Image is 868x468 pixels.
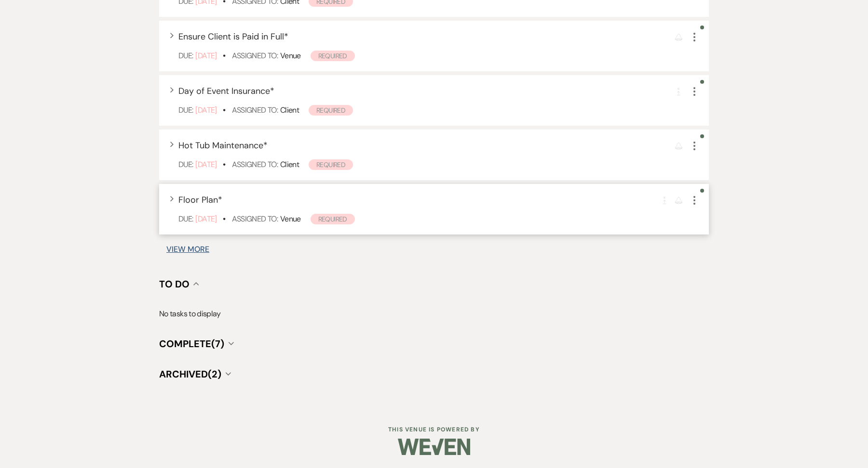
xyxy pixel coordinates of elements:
[178,194,222,206] span: Floor Plan *
[223,214,225,224] b: •
[178,105,193,115] span: Due:
[195,214,217,224] span: [DATE]
[178,51,193,61] span: Due:
[178,85,274,97] span: Day of Event Insurance *
[232,159,278,169] span: Assigned To:
[223,159,225,169] b: •
[280,105,299,115] span: Client
[159,368,221,380] span: Archived (2)
[159,278,190,290] span: To Do
[178,87,274,95] button: Day of Event Insurance*
[195,159,217,169] span: [DATE]
[309,159,353,170] span: Required
[166,246,209,253] button: View More
[195,105,217,115] span: [DATE]
[159,369,231,379] button: Archived(2)
[232,105,278,115] span: Assigned To:
[280,51,301,61] span: Venue
[159,279,199,289] button: To Do
[311,214,355,224] span: Required
[178,195,222,204] button: Floor Plan*
[280,214,301,224] span: Venue
[178,159,193,169] span: Due:
[223,105,225,115] b: •
[159,339,234,349] button: Complete(7)
[232,214,278,224] span: Assigned To:
[159,308,709,320] p: No tasks to display
[178,140,268,151] span: Hot Tub Maintenance *
[178,214,193,224] span: Due:
[223,51,225,61] b: •
[311,51,355,61] span: Required
[232,51,278,61] span: Assigned To:
[195,51,217,61] span: [DATE]
[309,105,353,116] span: Required
[178,141,268,150] button: Hot Tub Maintenance*
[178,32,288,41] button: Ensure Client is Paid in Full*
[178,31,288,42] span: Ensure Client is Paid in Full *
[159,338,224,350] span: Complete (7)
[280,159,299,169] span: Client
[398,430,470,464] img: Weven Logo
